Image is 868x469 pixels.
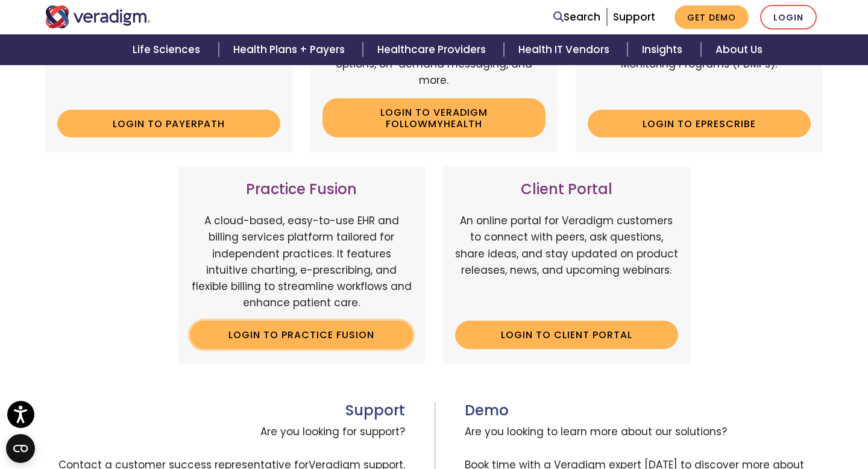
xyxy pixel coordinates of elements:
[219,34,363,65] a: Health Plans + Payers
[701,34,777,65] a: About Us
[118,34,218,65] a: Life Sciences
[322,98,546,137] a: Login to Veradigm FollowMyHealth
[45,402,405,420] h3: Support
[455,181,678,198] h3: Client Portal
[6,434,35,463] button: Open CMP widget
[455,321,678,348] a: Login to Client Portal
[504,34,627,65] a: Health IT Vendors
[190,213,413,311] p: A cloud-based, easy-to-use EHR and billing services platform tailored for independent practices. ...
[553,9,600,25] a: Search
[465,402,823,420] h3: Demo
[588,110,811,137] a: Login to ePrescribe
[455,213,678,311] p: An online portal for Veradigm customers to connect with peers, ask questions, share ideas, and st...
[613,10,655,24] a: Support
[190,321,413,348] a: Login to Practice Fusion
[190,181,413,198] h3: Practice Fusion
[627,34,700,65] a: Insights
[363,34,504,65] a: Healthcare Providers
[675,5,749,29] a: Get Demo
[637,394,854,455] iframe: Drift Chat Widget
[45,5,151,28] img: Veradigm logo
[760,5,817,30] a: Login
[57,110,280,137] a: Login to Payerpath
